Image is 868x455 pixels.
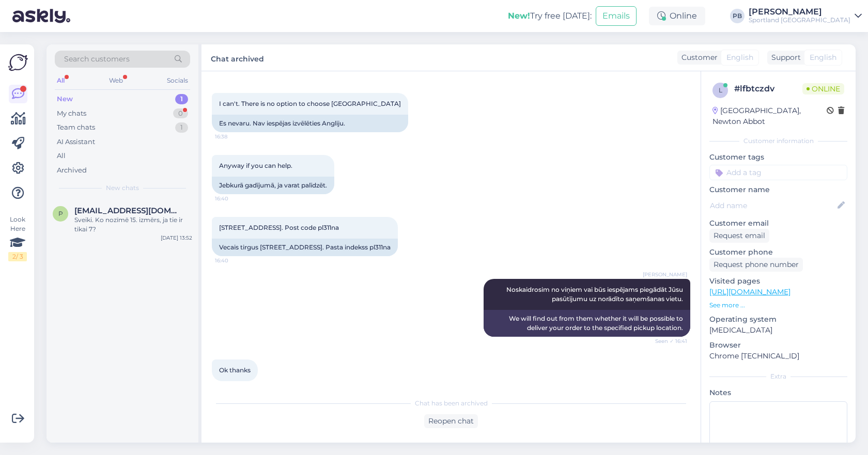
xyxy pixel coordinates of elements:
div: Online [649,7,705,25]
span: Seen ✓ 16:41 [648,337,687,345]
span: Online [802,83,844,95]
p: Browser [709,340,847,351]
span: I can't. There is no option to choose [GEOGRAPHIC_DATA] [219,100,401,107]
p: Customer name [709,184,847,195]
span: [STREET_ADDRESS]. Post code pl311na [219,224,339,231]
div: Socials [165,74,190,87]
span: English [810,52,836,63]
a: [URL][DOMAIN_NAME] [709,287,791,296]
button: Emails [596,6,637,26]
label: Chat archived [211,51,264,65]
span: Chat has been archived [415,399,488,408]
div: All [55,74,67,87]
div: Reopen chat [424,414,478,428]
div: [GEOGRAPHIC_DATA], Newton Abbot [712,105,827,127]
span: Search customers [64,54,130,65]
div: Look Here [8,215,27,261]
p: Customer email [709,218,847,229]
div: 2 / 3 [8,252,27,261]
p: Customer phone [709,247,847,258]
div: [PERSON_NAME] [749,8,850,16]
span: Anyway if you can help. [219,162,292,169]
span: l [719,86,722,94]
span: p [58,210,63,217]
div: New [57,94,73,104]
b: New! [508,11,530,21]
span: pbmk@inbox.lv [74,206,182,215]
div: 1 [175,122,188,133]
div: 0 [173,108,188,119]
div: Team chats [57,122,95,133]
div: We will find out from them whether it will be possible to deliver your order to the specified pic... [484,310,690,337]
div: My chats [57,108,86,119]
p: Visited pages [709,276,847,287]
div: Vecais tirgus [STREET_ADDRESS]. Pasta indekss pl311na [212,239,398,256]
span: [PERSON_NAME] [643,271,687,278]
p: [MEDICAL_DATA] [709,325,847,336]
p: Notes [709,387,847,398]
div: Web [107,74,125,87]
div: Sportland [GEOGRAPHIC_DATA] [749,16,850,24]
div: Customer information [709,136,847,146]
span: English [726,52,753,63]
span: 16:40 [215,257,254,264]
div: Sveiki. Ko nozīmē 15. izmērs, ja tie ir tikai 7? [74,215,192,234]
div: Support [767,52,801,63]
div: Archived [57,165,87,176]
span: 16:40 [215,195,254,202]
input: Add name [710,200,835,211]
span: 16:43 [215,382,254,389]
input: Add a tag [709,165,847,180]
div: AI Assistant [57,137,95,147]
div: # lfbtczdv [734,83,802,95]
div: Extra [709,372,847,381]
span: New chats [106,183,139,193]
img: Askly Logo [8,53,28,72]
div: Request phone number [709,258,803,272]
div: Jebkurā gadījumā, ja varat palīdzēt. [212,177,334,194]
div: Try free [DATE]: [508,10,592,22]
div: Es nevaru. Nav iespējas izvēlēties Angliju. [212,115,408,132]
span: 16:38 [215,133,254,140]
a: [PERSON_NAME]Sportland [GEOGRAPHIC_DATA] [749,8,862,24]
div: Request email [709,229,769,243]
p: Chrome [TECHNICAL_ID] [709,351,847,362]
div: [DATE] 13:52 [161,234,192,242]
p: See more ... [709,301,847,310]
div: PB [730,9,745,23]
div: 1 [175,94,188,104]
div: Customer [677,52,718,63]
div: All [57,151,66,161]
p: Customer tags [709,152,847,163]
p: Operating system [709,314,847,325]
span: Ok thanks [219,366,251,374]
span: Noskaidrosim no viņiem vai būs iespējams piegādāt Jūsu pasūtījumu uz norādīto saņemšanas vietu. [506,286,685,303]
